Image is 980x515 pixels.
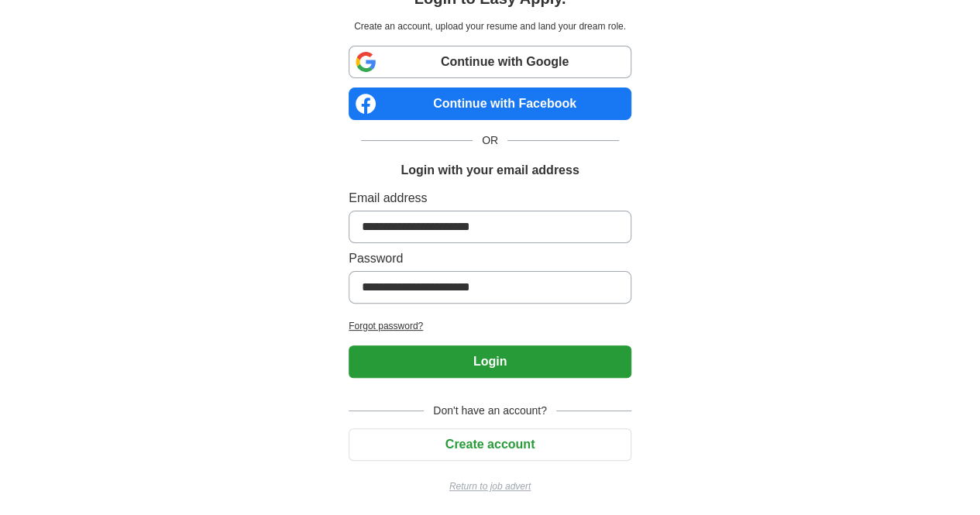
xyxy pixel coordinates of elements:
[473,132,507,149] span: OR
[352,19,628,33] p: Create an account, upload your resume and land your dream role.
[349,345,631,378] button: Login
[349,479,631,493] a: Return to job advert
[424,403,556,419] span: Don't have an account?
[349,319,631,333] a: Forgot password?
[349,46,631,78] a: Continue with Google
[349,428,631,461] button: Create account
[349,189,631,208] label: Email address
[349,249,631,268] label: Password
[349,438,631,451] a: Create account
[349,88,631,120] a: Continue with Facebook
[401,161,579,180] h1: Login with your email address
